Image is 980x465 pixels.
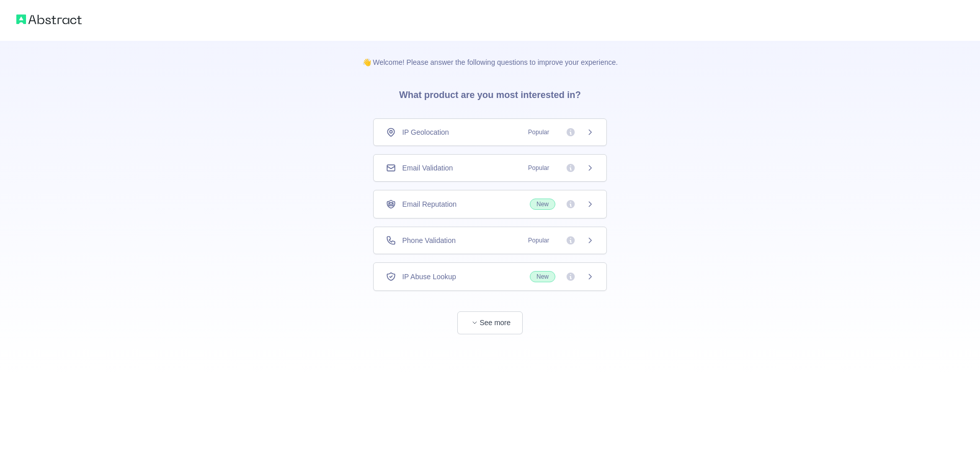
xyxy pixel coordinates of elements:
span: Email Validation [402,163,453,173]
button: See more [457,311,523,334]
p: 👋 Welcome! Please answer the following questions to improve your experience. [346,41,634,67]
span: Popular [522,127,555,137]
img: Abstract logo [16,12,82,27]
span: Popular [522,235,555,246]
span: New [530,199,555,210]
span: IP Abuse Lookup [402,272,456,282]
h3: What product are you most interested in? [383,67,597,118]
span: Phone Validation [402,235,456,246]
span: Email Reputation [402,199,457,209]
span: Popular [522,163,555,173]
span: New [530,271,555,282]
span: IP Geolocation [402,127,449,137]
